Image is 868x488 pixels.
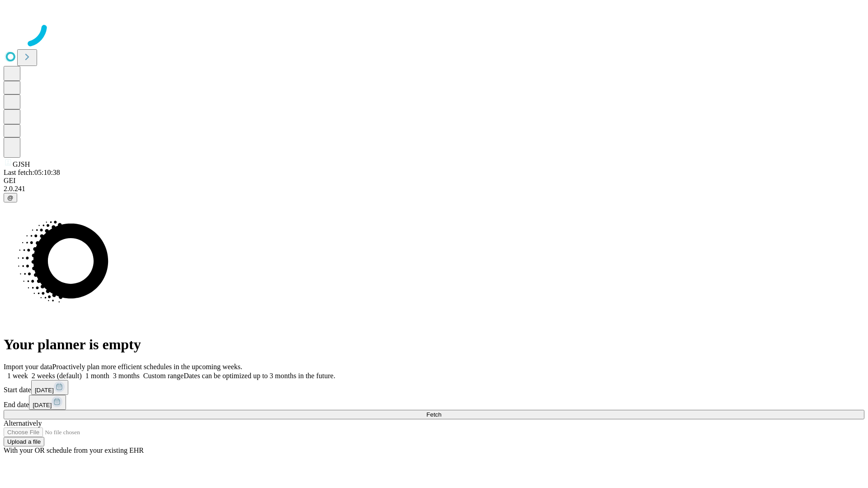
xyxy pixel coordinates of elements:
[85,372,109,380] span: 1 month
[31,380,68,395] button: [DATE]
[4,363,52,371] span: Import your data
[143,372,184,380] span: Custom range
[4,380,864,395] div: Start date
[13,160,30,168] span: GJSH
[35,387,54,394] span: [DATE]
[4,419,42,427] span: Alternatively
[184,372,335,380] span: Dates can be optimized up to 3 months in the future.
[33,402,52,408] span: [DATE]
[29,395,66,410] button: [DATE]
[4,437,44,446] button: Upload a file
[113,372,140,380] span: 3 months
[4,177,864,185] div: GEI
[4,446,144,454] span: With your OR schedule from your existing EHR
[7,372,28,380] span: 1 week
[32,372,82,380] span: 2 weeks (default)
[52,363,242,371] span: Proactively plan more efficient schedules in the upcoming weeks.
[4,336,864,353] h1: Your planner is empty
[4,193,17,202] button: @
[4,410,864,419] button: Fetch
[7,194,14,201] span: @
[426,411,441,418] span: Fetch
[4,169,60,176] span: Last fetch: 05:10:38
[4,185,864,193] div: 2.0.241
[4,395,864,410] div: End date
